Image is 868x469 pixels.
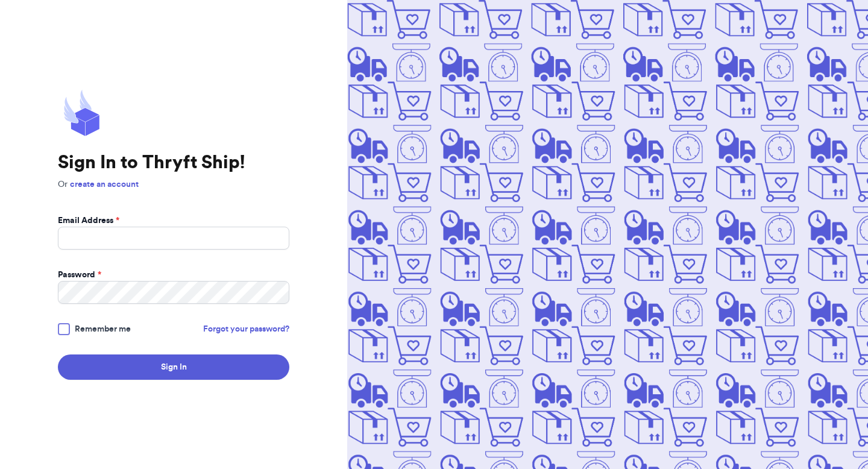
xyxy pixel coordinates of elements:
a: create an account [70,180,139,189]
label: Password [58,269,101,281]
h1: Sign In to Thryft Ship! [58,152,289,174]
label: Email Address [58,215,119,227]
button: Sign In [58,354,289,380]
a: Forgot your password? [203,323,289,335]
p: Or [58,178,289,190]
span: Remember me [75,323,131,335]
